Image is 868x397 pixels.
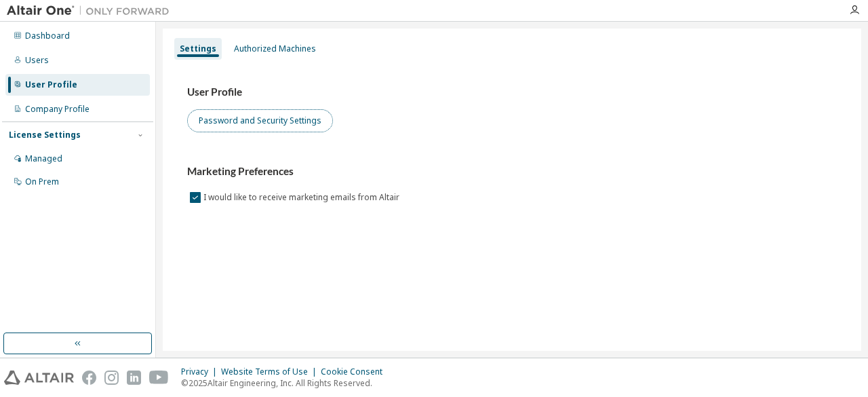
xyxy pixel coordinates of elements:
[234,43,316,54] div: Authorized Machines
[181,366,221,377] div: Privacy
[104,371,119,385] img: instagram.svg
[9,130,81,140] div: License Settings
[4,371,74,385] img: altair_logo.svg
[25,104,90,115] div: Company Profile
[25,176,59,187] div: On Prem
[187,86,837,99] h3: User Profile
[321,366,391,377] div: Cookie Consent
[187,109,333,132] button: Password and Security Settings
[149,371,169,385] img: youtube.svg
[221,366,321,377] div: Website Terms of Use
[25,31,70,41] div: Dashboard
[7,4,176,18] img: Altair One
[82,371,96,385] img: facebook.svg
[25,79,77,90] div: User Profile
[187,165,837,178] h3: Marketing Preferences
[127,371,141,385] img: linkedin.svg
[180,43,216,54] div: Settings
[181,377,391,389] p: © 2025 Altair Engineering, Inc. All Rights Reserved.
[25,55,49,66] div: Users
[203,189,402,206] label: I would like to receive marketing emails from Altair
[25,153,62,164] div: Managed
